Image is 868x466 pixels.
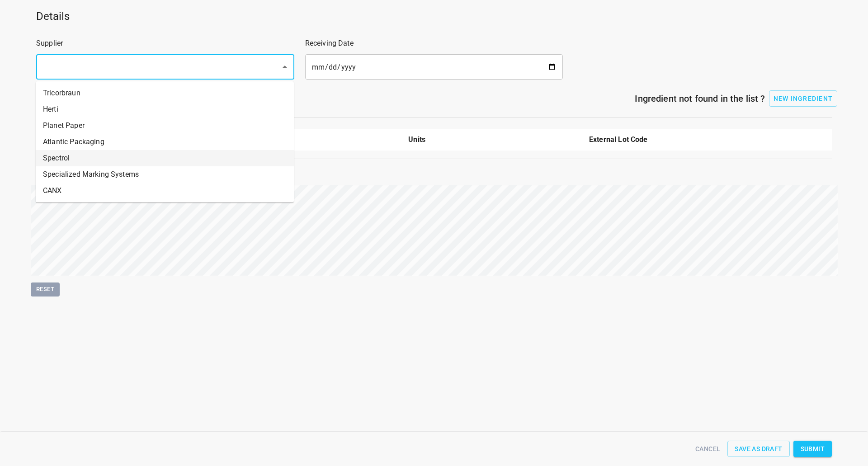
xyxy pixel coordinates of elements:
span: New Ingredient [774,95,833,102]
h6: Ingredient not found in the list ? [105,91,765,106]
button: Close [278,61,291,73]
li: Tricorbraun [36,85,294,101]
p: Units [408,134,578,145]
li: CANX [36,183,294,199]
span: Submit [801,443,825,455]
button: Submit [793,441,832,457]
p: External Lot Code [589,134,759,145]
h5: Details [36,9,832,24]
p: Supplier [36,38,294,49]
span: Save as Draft [735,443,782,455]
button: Save as Draft [727,441,789,457]
span: Cancel [695,443,720,455]
p: Receiving Date [305,38,563,49]
p: Quantity [228,134,398,145]
button: add [769,90,838,107]
li: Spectrol [36,150,294,166]
li: Specialized Marking Systems [36,166,294,183]
button: Reset [31,282,60,297]
button: Cancel [692,441,724,457]
li: Atlantic Packaging [36,134,294,150]
span: Reset [35,284,55,295]
li: Planet Paper [36,118,294,134]
li: Herti [36,101,294,118]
